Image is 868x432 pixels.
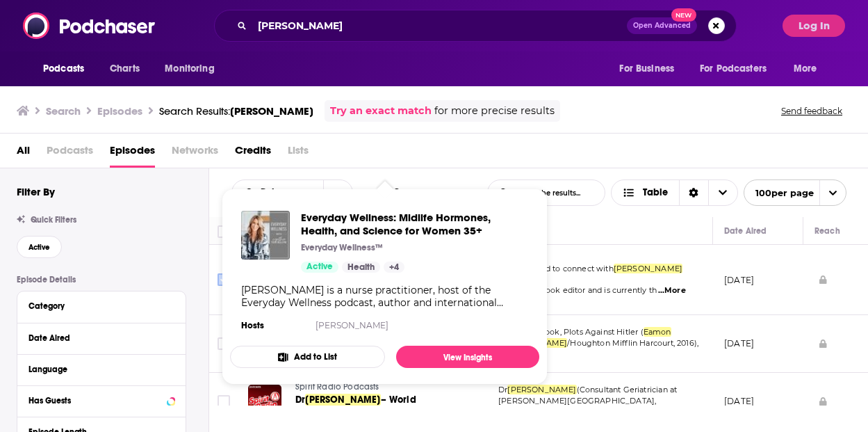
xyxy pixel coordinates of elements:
span: is a book editor and is currently th [526,285,657,295]
button: open menu [155,56,232,82]
button: Add to List [230,346,385,368]
span: 100 per page [744,182,814,204]
button: open menu [784,56,835,82]
span: Toggle select row [218,337,230,350]
span: For Business [619,59,674,79]
span: Podcasts [47,139,93,168]
button: Send feedback [777,100,846,122]
span: [PERSON_NAME] [305,394,380,406]
a: [PERSON_NAME] [316,320,388,330]
h4: Hosts [241,320,264,331]
span: for more precise results [434,103,555,119]
button: Language [28,360,174,378]
a: Charts [101,56,148,82]
button: open menu [33,56,102,82]
div: Date Aired [28,333,165,343]
img: Everyday Wellness: Midlife Hormones, Health, and Science for Women 35+ [241,211,290,259]
button: Open AdvancedNew [627,17,697,34]
span: Open Advanced [633,22,691,29]
span: Toggle select row [218,273,230,286]
span: /Houghton Mifflin Harcourt, 2016), D [498,338,698,359]
p: [DATE] [724,337,754,349]
span: Eamon [644,327,671,337]
div: Reach [814,223,840,239]
img: Podchaser - Follow, Share and Rate Podcasts [23,13,156,39]
span: ...More [658,285,686,296]
a: All [17,139,30,168]
a: Credits [235,139,271,168]
span: I am honored to connect with [498,264,614,273]
span: Dr [498,385,507,394]
a: +4 [384,262,404,273]
input: Search podcasts, credits, & more... [252,15,627,37]
h3: Episodes [97,104,142,118]
button: open menu [609,56,691,82]
button: open menu [744,179,846,206]
span: In his new book, Plots Against Hitler ( [498,327,644,337]
span: Active [28,243,50,251]
div: Has Guests [28,396,163,406]
span: Active [306,260,333,274]
div: Search Results: [159,104,313,118]
span: Charts [110,59,140,79]
span: Networks [172,139,218,168]
a: Active [301,262,338,273]
p: [DATE] [724,395,754,407]
span: New [671,8,696,22]
div: Search podcasts, credits, & more... [214,10,737,42]
p: [DATE] [724,274,754,286]
button: open menu [691,56,787,82]
a: Dr[PERSON_NAME]– World [MEDICAL_DATA] Day [295,393,476,421]
p: Episode Details [17,275,186,285]
span: Toggle select row [218,395,230,408]
p: Everyday Wellness™ [301,242,383,253]
span: Table [643,188,668,198]
span: [PERSON_NAME][GEOGRAPHIC_DATA], [GEOGRAPHIC_DATA]) speaks to Wend [498,396,656,417]
span: More [794,59,817,79]
button: Choose View [611,179,738,206]
a: Episodes [110,139,155,168]
span: (Consultant Geriatrician at [577,385,678,394]
span: For Podcasters [700,59,767,79]
button: Category [28,297,174,314]
h2: Filter By [17,185,55,198]
div: Date Aired [724,223,767,239]
span: [PERSON_NAME] [507,385,576,394]
span: Monitoring [165,59,214,79]
span: Quick Filters [31,215,76,225]
button: Active [17,236,62,258]
h3: Search [46,104,81,118]
button: Log In [783,15,845,37]
a: Everyday Wellness: Midlife Hormones, Health, and Science for Women 35+ [301,211,528,237]
div: Category [28,301,165,311]
button: Has Guests [28,392,174,409]
a: View Insights [396,346,539,368]
div: Sort Direction [679,180,708,205]
div: Language [28,365,165,374]
span: Dr [295,394,305,406]
button: Date Aired [28,329,174,346]
span: Lists [288,139,309,168]
a: Health [342,262,380,273]
div: [PERSON_NAME] is a nurse practitioner, host of the Everyday Wellness podcast, author and internat... [241,284,528,309]
span: [PERSON_NAME] [614,264,682,273]
span: Podcasts [43,59,84,79]
a: Search Results:[PERSON_NAME] [159,104,313,118]
span: [PERSON_NAME] [230,104,313,118]
a: Try an exact match [330,103,432,119]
